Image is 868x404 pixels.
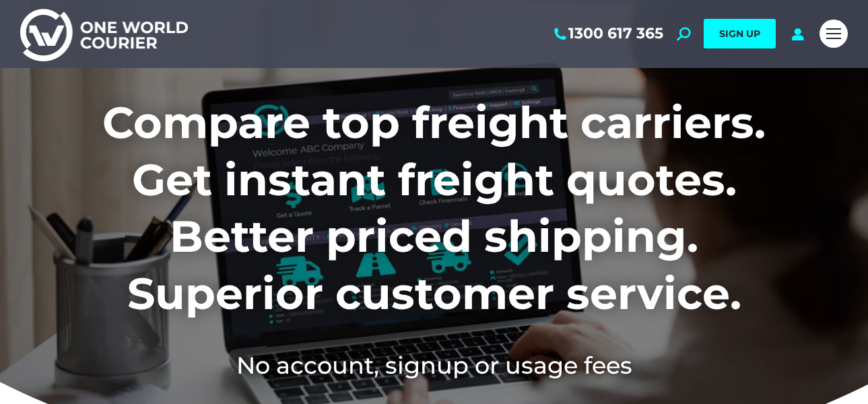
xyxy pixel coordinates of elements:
[552,25,663,42] a: 1300 617 365
[820,20,848,48] a: Mobile menu icon
[20,94,848,322] h1: Compare top freight carriers. Get instant freight quotes. Better priced shipping. Superior custom...
[719,28,760,40] span: SIGN UP
[20,7,188,61] img: One World Courier
[704,19,776,48] a: SIGN UP
[20,349,848,382] h2: No account, signup or usage fees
